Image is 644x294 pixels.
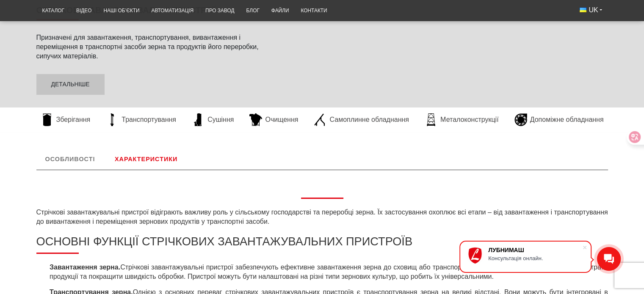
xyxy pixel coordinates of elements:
[56,115,91,124] span: Зберігання
[36,235,608,254] h2: Основні функції стрічкових завантажувальних пристроїв
[36,208,608,227] p: Стрічкові завантажувальні пристрої відіграють важливу роль у сільському господарстві та переробці...
[97,3,145,19] a: Наші об’єкти
[47,263,608,282] li: Стрічкові завантажувальні пристрої забезпечують ефективне завантаження зерна до сховищ або трансп...
[36,113,95,126] a: Зберігання
[488,255,582,261] div: Консультація онлайн.
[589,5,598,15] span: UK
[329,115,409,124] span: Самоплинне обладнання
[265,115,298,124] span: Очищення
[36,149,104,169] a: Особливості
[530,115,604,124] span: Допоміжне обладнання
[36,33,267,61] p: Призначені для завантаження, транспортування, вивантаження і переміщення в транспортні засоби зер...
[36,74,105,95] a: Детальніше
[188,113,238,126] a: Сушіння
[488,247,582,253] div: ЛУБНИМАШ
[122,115,176,124] span: Транспортування
[199,3,240,19] a: Про завод
[70,3,97,19] a: Відео
[574,3,608,18] button: UK
[207,115,234,124] span: Сушіння
[510,113,608,126] a: Допоміжне обладнання
[245,113,302,126] a: Очищення
[310,113,413,126] a: Самоплинне обладнання
[50,264,120,271] strong: Завантаження зерна.
[36,3,70,19] a: Каталог
[106,149,186,169] a: Характеристики
[240,3,265,19] a: Блог
[420,113,503,126] a: Металоконструкції
[102,113,180,126] a: Транспортування
[295,3,333,19] a: Контакти
[265,3,295,19] a: Файли
[580,8,586,12] img: Українська
[145,3,199,19] a: Автоматизація
[440,115,498,124] span: Металоконструкції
